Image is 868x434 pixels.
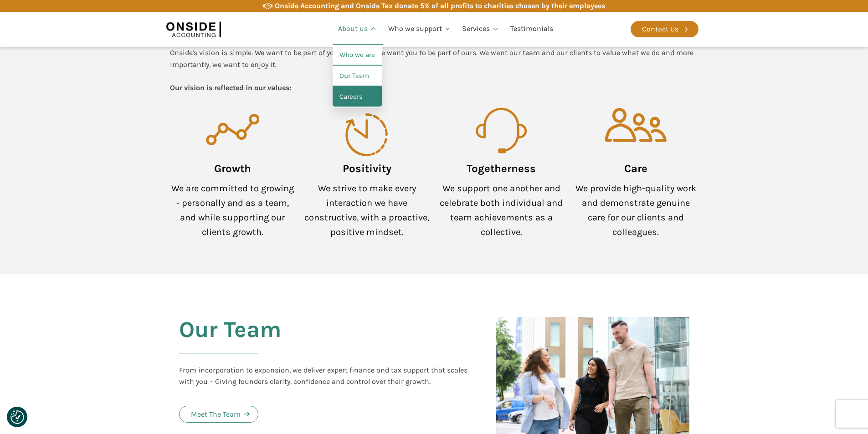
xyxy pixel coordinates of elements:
[439,181,564,240] div: We support one another and celebrate both individual and team achievements as a collective.
[170,83,291,92] b: Our vision is reflected in our values:
[343,156,391,181] h3: Positivity
[10,410,24,424] img: Revisit consent button
[170,47,699,93] div: Onside's vision is simple. We want to be part of your story and we want you to be part of ours. W...
[179,364,478,388] div: From incorporation to expansion, we deliver expert finance and tax support that scales with you –...
[505,14,559,45] a: Testimonials
[573,181,699,240] div: We provide high-quality work and demonstrate genuine care for our clients and colleagues.
[166,19,221,40] img: Onside Accounting
[631,21,699,37] a: Contact Us
[333,66,382,87] a: Our Team
[457,14,505,45] a: Services
[333,14,383,45] a: About us
[191,408,241,420] div: Meet The Team
[304,181,430,240] div: We strive to make every interaction we have constructive, with a proactive, positive mindset.
[467,156,536,181] h3: Togetherness
[10,410,24,424] button: Consent Preferences
[170,181,295,240] div: We are committed to growing - personally and as a team, and while supporting our clients growth.
[642,23,678,35] div: Contact Us
[333,45,382,66] a: Who we are
[383,14,457,45] a: Who we support
[179,317,281,364] h2: Our Team
[214,156,251,181] h3: Growth
[333,87,382,107] a: Careers
[624,156,647,181] h3: Care
[179,406,258,423] a: Meet The Team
